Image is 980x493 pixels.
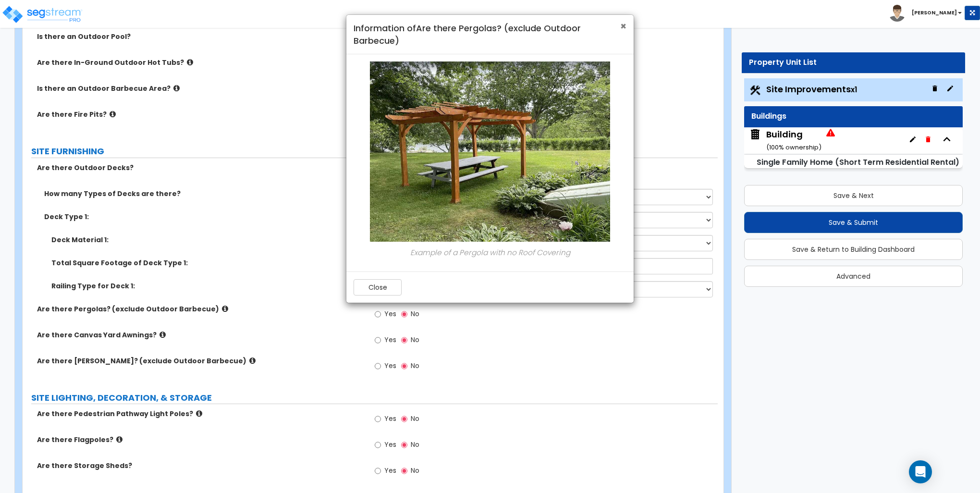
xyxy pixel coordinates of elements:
button: Close [354,279,402,296]
span: × [620,19,626,33]
em: Example of a Pergola with no Roof Covering [410,247,570,258]
button: Close [620,21,626,31]
img: pergola-min.jpeg [370,62,610,242]
h4: Information of Are there Pergolas? (exclude Outdoor Barbecue) [354,22,626,47]
div: Open Intercom Messenger [909,460,932,483]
